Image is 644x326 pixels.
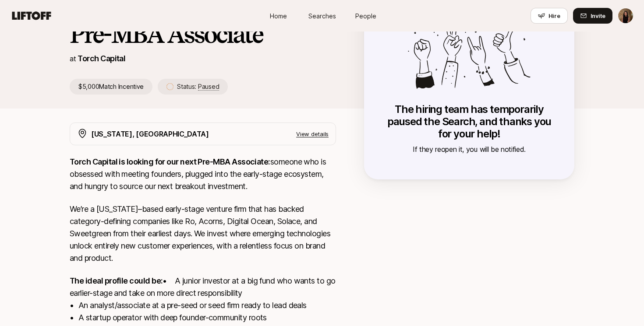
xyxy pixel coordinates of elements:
[70,79,152,95] p: $5,000 Match Incentive
[270,11,287,21] span: Home
[91,128,209,140] p: [US_STATE], [GEOGRAPHIC_DATA]
[618,8,633,23] img: Madeline Song
[382,144,557,155] p: If they reopen it, you will be notified.
[300,8,344,24] a: Searches
[70,276,163,285] strong: The ideal profile could be:
[70,53,76,64] p: at
[548,11,560,20] span: Hire
[355,11,376,21] span: People
[177,81,219,92] p: Status:
[256,8,300,24] a: Home
[78,54,125,63] a: Torch Capital
[591,11,605,20] span: Invite
[308,11,336,21] span: Searches
[382,103,557,140] p: The hiring team has temporarily paused the Search, and thanks you for your help!
[70,157,270,166] strong: Torch Capital is looking for our next Pre-MBA Associate:
[573,8,612,24] button: Invite
[296,130,329,138] p: View details
[70,156,336,193] p: someone who is obsessed with meeting founders, plugged into the early-stage ecosystem, and hungry...
[618,8,633,24] button: Madeline Song
[70,21,336,47] h1: Pre-MBA Associate
[198,83,219,91] span: Paused
[70,203,336,264] p: We’re a [US_STATE]–based early-stage venture firm that has backed category-defining companies lik...
[531,8,568,24] button: Hire
[344,8,388,24] a: People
